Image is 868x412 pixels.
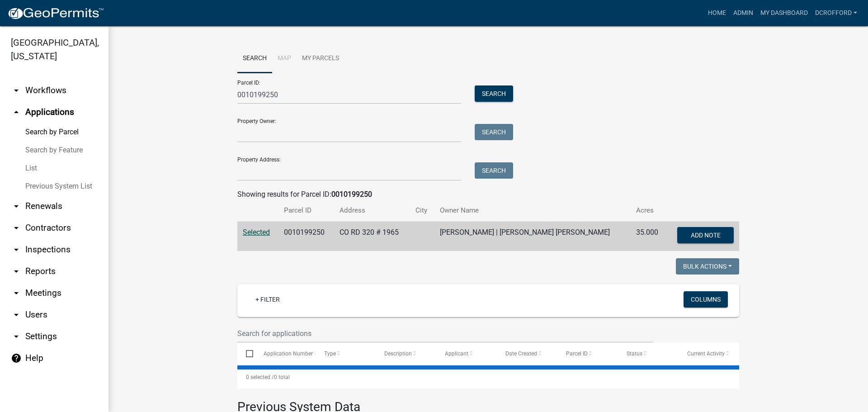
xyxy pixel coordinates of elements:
[11,85,22,96] i: arrow_drop_down
[264,350,313,357] span: Application Number
[334,222,410,251] td: CO RD 320 # 1965
[11,353,22,364] i: help
[684,291,728,308] button: Columns
[237,189,739,200] div: Showing results for Parcel ID:
[436,343,497,365] datatable-header-cell: Applicant
[246,374,274,380] span: 0 selected /
[475,162,513,179] button: Search
[690,232,720,239] span: Add Note
[237,324,653,343] input: Search for applications
[331,190,372,199] strong: 0010199250
[434,200,630,221] th: Owner Name
[11,201,22,212] i: arrow_drop_down
[757,5,811,22] a: My Dashboard
[627,350,642,357] span: Status
[676,258,739,275] button: Bulk Actions
[631,200,666,221] th: Acres
[255,343,315,365] datatable-header-cell: Application Number
[687,350,725,357] span: Current Activity
[11,107,22,118] i: arrow_drop_up
[11,223,22,233] i: arrow_drop_down
[297,44,344,73] a: My Parcels
[475,124,513,140] button: Search
[278,222,334,251] td: 0010199250
[566,350,588,357] span: Parcel ID
[11,266,22,277] i: arrow_drop_down
[811,5,861,22] a: dcrofford
[11,309,22,320] i: arrow_drop_down
[237,343,255,365] datatable-header-cell: Select
[334,200,410,221] th: Address
[237,366,739,388] div: 0 total
[475,85,513,102] button: Search
[631,222,666,251] td: 35.000
[497,343,557,365] datatable-header-cell: Date Created
[11,288,22,298] i: arrow_drop_down
[11,244,22,255] i: arrow_drop_down
[11,331,22,342] i: arrow_drop_down
[677,227,734,243] button: Add Note
[243,228,270,237] a: Selected
[730,5,757,22] a: Admin
[679,343,739,365] datatable-header-cell: Current Activity
[278,200,334,221] th: Parcel ID
[505,350,537,357] span: Date Created
[384,350,412,357] span: Description
[557,343,618,365] datatable-header-cell: Parcel ID
[445,350,468,357] span: Applicant
[324,350,336,357] span: Type
[434,222,630,251] td: [PERSON_NAME] | [PERSON_NAME] [PERSON_NAME]
[315,343,376,365] datatable-header-cell: Type
[410,200,434,221] th: City
[237,44,272,73] a: Search
[376,343,436,365] datatable-header-cell: Description
[248,291,287,308] a: + Filter
[704,5,730,22] a: Home
[618,343,679,365] datatable-header-cell: Status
